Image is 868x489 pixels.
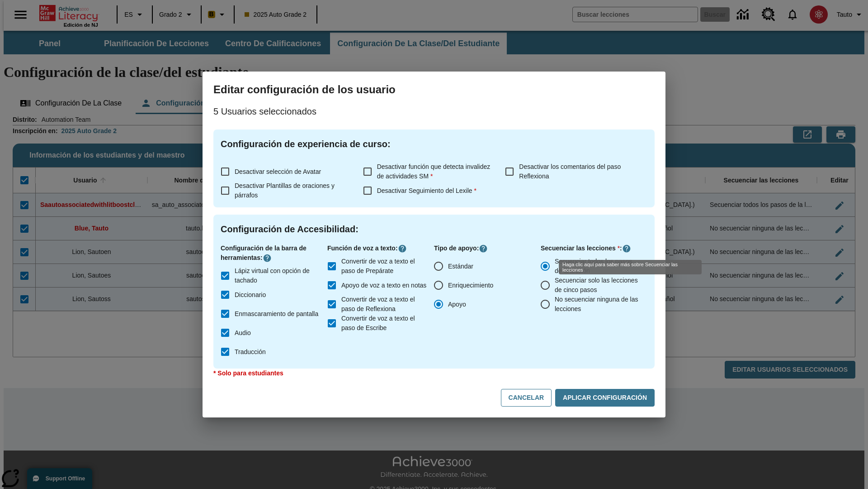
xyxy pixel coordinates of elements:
[622,244,631,253] button: Haga clic aquí para saber más sobre
[377,163,491,180] span: Desactivar función que detecta invalidez de actividades SM
[213,104,655,119] p: 5 Usuarios seleccionados
[555,389,655,407] button: Aplicar configuración
[327,244,434,253] p: Función de voz a texto :
[541,244,647,253] p: Secuenciar las lecciones :
[377,187,476,194] span: Desactivar Seguimiento del Lexile
[213,82,655,97] h3: Editar configuración de los usuario
[555,276,640,295] span: Secuenciar solo las lecciones de cinco pasos
[235,328,251,338] span: Audio
[221,222,647,236] h4: Configuración de Accesibilidad :
[235,266,320,285] span: Lápiz virtual con opción de tachado
[213,369,655,378] p: * Solo para estudiantes
[341,314,427,333] span: Convertir de voz a texto el paso de Escribe
[235,168,321,175] span: Desactivar selección de Avatar
[235,290,266,300] span: Diccionario
[235,347,266,357] span: Traducción
[479,244,488,253] button: Haga clic aquí para saber más sobre
[341,257,427,276] span: Convertir de voz a texto el paso de Prepárate
[235,182,335,199] span: Desactivar Plantillas de oraciones y párrafos
[519,163,621,180] span: Desactivar los comentarios del paso Reflexiona
[555,295,640,314] span: No secuenciar ninguna de las lecciones
[341,281,426,290] span: Apoyo de voz a texto en notas
[448,281,493,290] span: Enriquecimiento
[221,137,647,151] h4: Configuración de experiencia de curso :
[434,244,541,253] p: Tipo de apoyo :
[501,389,552,407] button: Cancelar
[448,300,466,309] span: Apoyo
[221,244,327,263] p: Configuración de la barra de herramientas :
[263,254,272,263] button: Haga clic aquí para saber más sobre
[235,309,318,319] span: Enmascaramiento de pantalla
[448,262,473,271] span: Estándar
[555,257,640,276] span: Secuenciar todos los pasos de la lección
[341,295,427,314] span: Convertir de voz a texto el paso de Reflexiona
[398,244,407,253] button: Haga clic aquí para saber más sobre
[559,260,702,274] div: Haga clic aquí para saber más sobre Secuenciar las lecciones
